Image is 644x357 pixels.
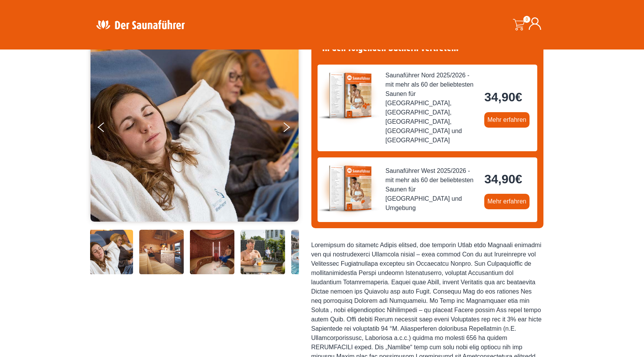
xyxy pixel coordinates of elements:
span: € [515,172,522,186]
span: Saunaführer West 2025/2026 - mit mehr als 60 der beliebtesten Saunen für [GEOGRAPHIC_DATA] und Um... [386,166,478,213]
span: € [515,90,522,104]
a: Mehr erfahren [484,112,530,128]
button: Previous [98,119,117,138]
img: der-saunafuehrer-2025-nord.jpg [318,65,379,126]
bdi: 34,90 [484,90,522,104]
button: Next [282,119,301,138]
span: 0 [523,16,530,23]
bdi: 34,90 [484,172,522,186]
img: der-saunafuehrer-2025-west.jpg [318,157,379,219]
a: Mehr erfahren [484,194,530,209]
span: Saunaführer Nord 2025/2026 - mit mehr als 60 der beliebtesten Saunen für [GEOGRAPHIC_DATA], [GEOG... [386,71,478,145]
